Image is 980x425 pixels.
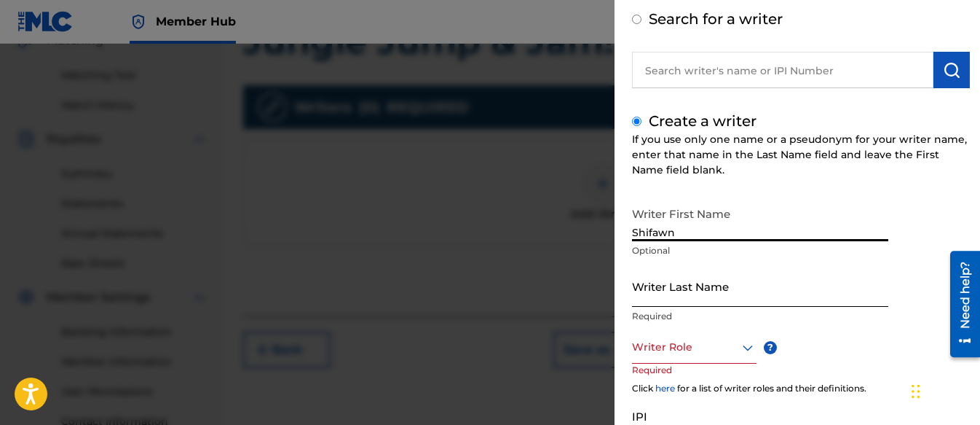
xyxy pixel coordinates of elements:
[130,13,147,31] img: Top Rightsholder
[632,132,970,178] div: If you use only one name or a pseudonym for your writer name, enter that name in the Last Name fi...
[907,355,980,425] iframe: Chat Widget
[632,364,687,397] p: Required
[17,11,74,32] img: MLC Logo
[632,310,888,323] p: Required
[649,112,756,130] label: Create a writer
[632,52,933,88] input: Search writer's name or IPI Number
[632,382,970,395] div: Click for a list of writer roles and their definitions.
[912,370,920,413] div: Drag
[156,13,236,30] span: Member Hub
[939,246,980,363] iframe: Resource Center
[943,61,960,79] img: Search Works
[655,383,675,394] a: here
[632,244,888,257] p: Optional
[764,341,777,354] span: ?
